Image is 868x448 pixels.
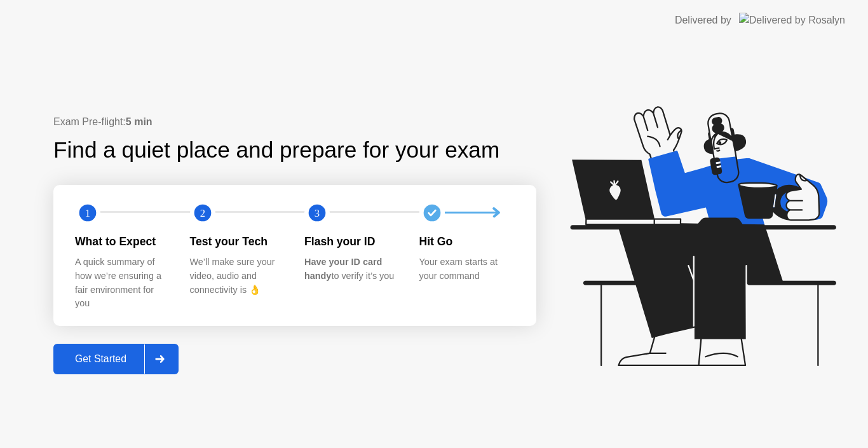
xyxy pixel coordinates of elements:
div: Hit Go [419,233,514,250]
b: 5 min [126,116,153,127]
button: Get Started [53,344,179,374]
div: Exam Pre-flight: [53,114,536,130]
text: 1 [85,207,90,219]
img: Delivered by Rosalyn [739,13,845,27]
div: Flash your ID [304,233,399,250]
div: Test your Tech [190,233,285,250]
div: Find a quiet place and prepare for your exam [53,133,501,167]
div: Your exam starts at your command [419,255,514,283]
div: What to Expect [75,233,170,250]
b: Have your ID card handy [304,257,382,281]
div: A quick summary of how we’re ensuring a fair environment for you [75,255,170,310]
div: to verify it’s you [304,255,399,283]
div: Delivered by [675,13,731,28]
text: 3 [315,207,320,219]
div: Get Started [57,353,144,365]
text: 2 [200,207,205,219]
div: We’ll make sure your video, audio and connectivity is 👌 [190,255,285,297]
